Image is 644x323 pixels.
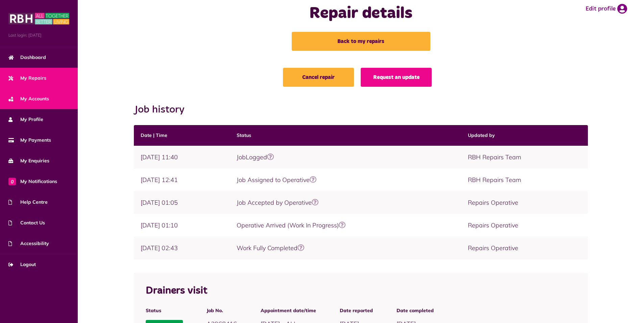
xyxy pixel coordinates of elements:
span: Last login: [DATE] [8,32,69,38]
td: RBH Repairs Team [461,168,588,191]
td: Job Assigned to Operative [230,168,461,191]
span: Logout [8,261,36,268]
span: Date reported [340,307,373,314]
span: Dashboard [8,54,46,61]
span: My Accounts [8,95,49,102]
span: Appointment date/time [261,307,316,314]
a: Cancel repair [283,68,354,87]
span: My Payments [8,137,51,144]
td: [DATE] 02:43 [134,237,230,259]
td: Work Fully Completed [230,237,461,259]
th: Status [230,125,461,146]
img: MyRBH [8,12,69,25]
td: Repairs Operative [461,237,588,259]
span: Date completed [397,307,434,314]
th: Updated by [461,125,588,146]
span: 0 [8,178,16,185]
span: Accessibility [8,240,49,247]
span: My Profile [8,116,43,123]
h1: Repair details [226,4,496,23]
td: Repairs Operative [461,214,588,237]
td: [DATE] 01:10 [134,214,230,237]
td: RBH Repairs Team [461,146,588,168]
span: My Repairs [8,75,46,82]
span: Status [146,307,183,314]
td: [DATE] 01:05 [134,191,230,214]
span: Help Centre [8,199,48,206]
td: Job Accepted by Operative [230,191,461,214]
h2: Job history [134,104,588,116]
span: Drainers visit [146,286,207,296]
td: JobLogged [230,146,461,168]
td: [DATE] 12:41 [134,168,230,191]
span: Contact Us [8,219,45,226]
span: My Enquiries [8,157,49,164]
a: Edit profile [586,4,627,14]
td: Operative Arrived (Work In Progress) [230,214,461,237]
a: Request an update [361,68,432,87]
span: My Notifications [8,178,57,185]
a: Back to my repairs [292,32,430,51]
td: Repairs Operative [461,191,588,214]
th: Date | Time [134,125,230,146]
span: Job No. [207,307,237,314]
td: [DATE] 11:40 [134,146,230,168]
